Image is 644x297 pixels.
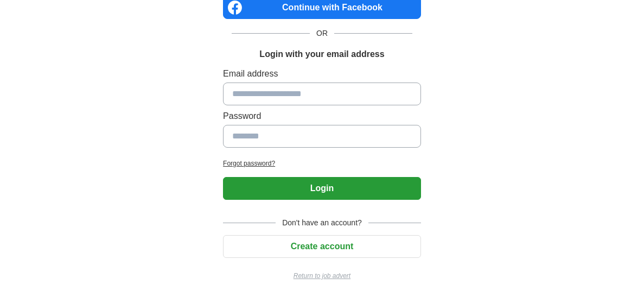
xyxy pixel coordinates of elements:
[259,48,384,61] h1: Login with your email address
[223,67,421,80] label: Email address
[223,159,421,168] a: Forgot password?
[223,177,421,200] button: Login
[223,235,421,258] button: Create account
[223,271,421,281] a: Return to job advert
[310,28,334,39] span: OR
[223,110,421,123] label: Password
[276,217,368,229] span: Don't have an account?
[223,242,421,251] a: Create account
